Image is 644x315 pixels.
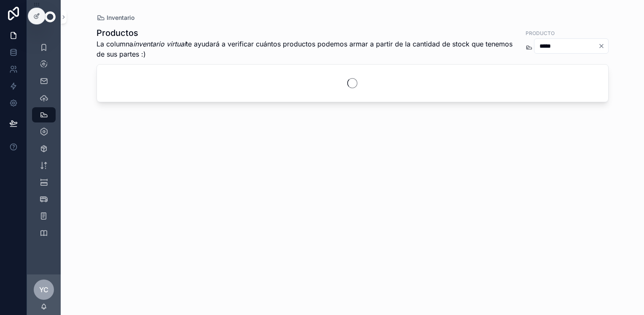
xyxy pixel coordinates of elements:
span: La columna te ayudará a verificar cuántos productos podemos armar a partir de la cantidad de stoc... [97,39,519,59]
button: Clear [598,43,608,49]
em: inventario virtual [133,40,186,48]
label: PRODUCTO [526,29,555,37]
span: YC [39,285,48,295]
a: Inventario [97,14,134,22]
h1: Productos [97,27,519,39]
span: Inventario [107,14,134,22]
div: scrollable content [27,34,61,252]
